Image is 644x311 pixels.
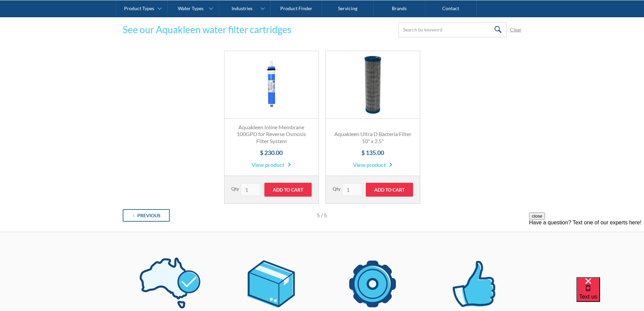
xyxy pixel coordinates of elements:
[123,204,522,222] div: List
[123,22,291,37] h3: See our Aquakleen water filter cartridges
[123,209,170,222] a: Previous Page
[182,12,230,17] a: Water Filter Cartridges
[137,212,161,219] div: Previous
[399,22,507,37] input: Search by keyword
[124,5,154,11] div: Product Types
[510,26,522,33] a: Clear
[333,148,413,157] h4: $ 135.00
[333,185,340,192] label: Qty
[333,131,413,145] h3: Aquakleen Ultra D Bacteria Filter 10" x 2.5"
[529,213,644,286] iframe: podium webchat widget prompt
[366,183,413,197] input: Add to Cart
[231,148,312,157] h4: $ 230.00
[178,5,204,11] div: Water Types
[264,183,312,197] input: Add to Cart
[576,277,644,311] iframe: podium webchat widget bubble
[399,22,522,37] form: Email Form
[231,124,312,145] h3: Aquakleen Inline Membrane 100GPD for Reverse Osmosis Filter System
[232,5,253,11] div: Industries
[252,161,291,169] a: View product
[353,161,392,169] a: View product
[257,211,387,219] div: Page 5 of 5
[231,185,239,192] label: Qty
